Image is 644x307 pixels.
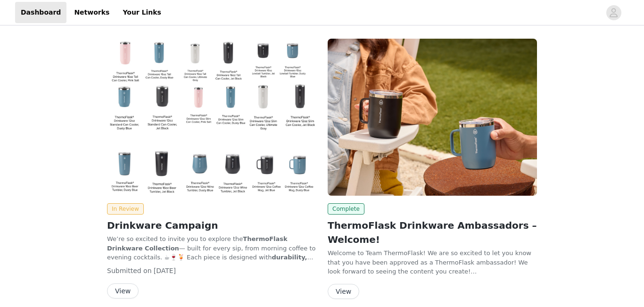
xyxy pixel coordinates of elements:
span: Submitted on [107,267,152,274]
div: avatar [609,5,618,20]
span: In Review [107,203,144,215]
img: ThermoFlask [328,39,537,196]
p: We’re so excited to invite you to explore the — built for every sip, from morning coffee to eveni... [107,234,316,262]
h2: Drinkware Campaign [107,218,316,232]
a: Your Links [117,2,167,23]
h2: ThermoFlask Drinkware Ambassadors – Welcome! [328,218,537,247]
button: View [107,283,139,299]
span: Complete [328,203,364,215]
img: ThermoFlask [107,39,316,196]
a: View [328,288,359,295]
a: Dashboard [15,2,66,23]
button: View [328,284,359,299]
a: Networks [68,2,115,23]
a: View [107,288,139,295]
span: [DATE] [154,267,176,274]
p: Welcome to Team ThermoFlask! We are so excited to let you know that you have been approved as a T... [328,249,537,276]
strong: ThermoFlask Drinkware Collection [107,235,288,252]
